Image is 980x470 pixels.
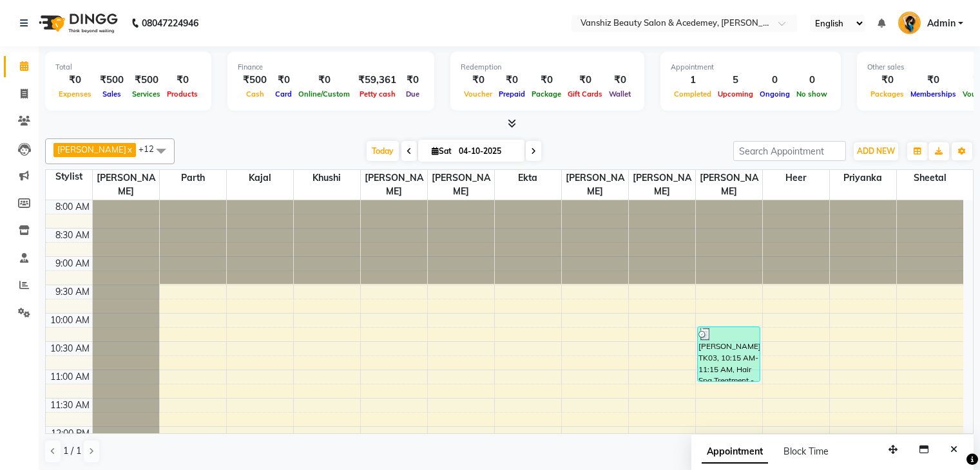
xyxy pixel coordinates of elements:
a: x [126,144,132,155]
div: ₹0 [606,73,634,88]
span: Packages [867,89,907,99]
span: [PERSON_NAME] [93,170,159,200]
div: [PERSON_NAME], TK03, 10:15 AM-11:15 AM, Hair Spa Treatment -Keratin Hair spa [698,327,760,381]
div: ₹0 [164,73,201,88]
span: Online/Custom [295,89,353,99]
span: Block Time [783,446,829,457]
div: Total [55,62,201,73]
span: Sat [428,146,455,156]
div: 11:00 AM [48,370,92,384]
div: 8:30 AM [53,229,92,242]
span: parth [160,170,226,186]
div: ₹0 [528,73,564,88]
span: Memberships [907,89,959,99]
div: ₹0 [295,73,353,88]
span: Services [129,89,164,99]
span: No show [793,89,831,99]
span: [PERSON_NAME] [57,144,126,155]
div: ₹0 [564,73,606,88]
span: [PERSON_NAME] [562,170,628,200]
input: 2025-10-04 [455,142,519,161]
span: Ongoing [756,89,793,99]
div: 8:00 AM [53,200,92,214]
div: ₹0 [272,73,295,88]
span: Voucher [461,89,495,99]
span: Cash [243,89,267,99]
span: Ekta [495,170,561,186]
div: 0 [793,73,831,88]
span: Prepaid [495,89,528,99]
div: 10:30 AM [48,342,92,355]
div: 12:00 PM [48,427,92,440]
div: 1 [671,73,715,88]
span: Gift Cards [564,89,606,99]
span: Expenses [55,89,95,99]
div: ₹0 [401,73,424,88]
div: ₹59,361 [353,73,401,88]
button: ADD NEW [854,142,898,160]
div: ₹0 [867,73,907,88]
div: ₹0 [461,73,495,88]
div: Appointment [671,62,831,73]
div: 5 [715,73,756,88]
span: Package [528,89,564,99]
img: logo [33,5,121,41]
span: kajal [227,170,293,186]
div: 0 [756,73,793,88]
span: khushi [294,170,360,186]
span: +12 [139,144,164,154]
img: Admin [898,12,921,34]
div: ₹0 [907,73,959,88]
span: priyanka [830,170,896,186]
span: Wallet [606,89,634,99]
div: 11:30 AM [48,399,92,412]
span: ADD NEW [857,146,895,156]
span: [PERSON_NAME] [428,170,494,200]
b: 08047224946 [142,5,198,41]
input: Search Appointment [733,141,846,161]
span: Appointment [702,440,768,464]
span: Sales [99,89,124,99]
span: Admin [927,17,956,30]
div: Finance [238,62,424,73]
span: Petty cash [356,89,399,99]
span: Heer [763,170,829,186]
span: Completed [671,89,715,99]
span: 1 / 1 [63,444,81,458]
div: 9:30 AM [53,285,92,299]
span: [PERSON_NAME] [361,170,427,200]
button: Close [945,440,963,460]
span: Products [164,89,201,99]
span: Due [403,89,423,99]
div: ₹0 [495,73,528,88]
span: Upcoming [715,89,756,99]
div: Redemption [461,62,634,73]
div: 10:00 AM [48,314,92,327]
div: ₹0 [55,73,95,88]
span: [PERSON_NAME] [696,170,762,200]
span: Card [272,89,295,99]
span: Today [367,141,399,161]
span: [PERSON_NAME] [629,170,695,200]
div: ₹500 [238,73,272,88]
div: 9:00 AM [53,257,92,270]
span: Sheetal [897,170,964,186]
div: ₹500 [129,73,164,88]
div: ₹500 [95,73,129,88]
div: Stylist [46,170,92,183]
